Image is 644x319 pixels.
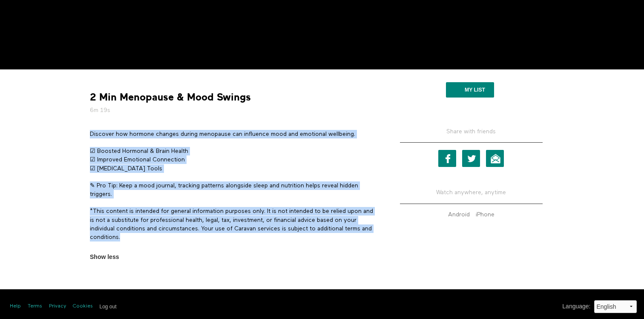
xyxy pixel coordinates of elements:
button: My list [446,82,494,98]
h5: Watch anywhere, anytime [400,182,543,204]
a: Privacy [49,303,66,310]
a: Cookies [73,303,93,310]
p: *This content is intended for general information purposes only. It is not intended to be relied ... [90,207,375,241]
strong: Android [448,212,470,218]
a: Help [10,303,21,310]
h5: 6m 19s [90,106,375,115]
a: iPhone [474,212,497,218]
a: Facebook [438,150,456,167]
span: Show less [90,253,119,262]
strong: iPhone [476,212,494,218]
a: Android [446,212,472,218]
p: ☑ Boosted Hormonal & Brain Health ☑ Improved Emotional Connection ☑ [MEDICAL_DATA] Tools [90,147,375,173]
a: Terms [28,303,42,310]
strong: 2 Min Menopause & Mood Swings [90,91,251,104]
label: Language : [562,302,590,311]
p: ✎ Pro Tip: Keep a mood journal, tracking patterns alongside sleep and nutrition helps reveal hidd... [90,181,375,199]
h5: Share with friends [400,127,543,143]
p: Discover how hormone changes during menopause can influence mood and emotional wellbeing. [90,130,375,138]
a: Email [486,150,504,167]
a: Twitter [462,150,480,167]
input: Log out [100,304,117,310]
